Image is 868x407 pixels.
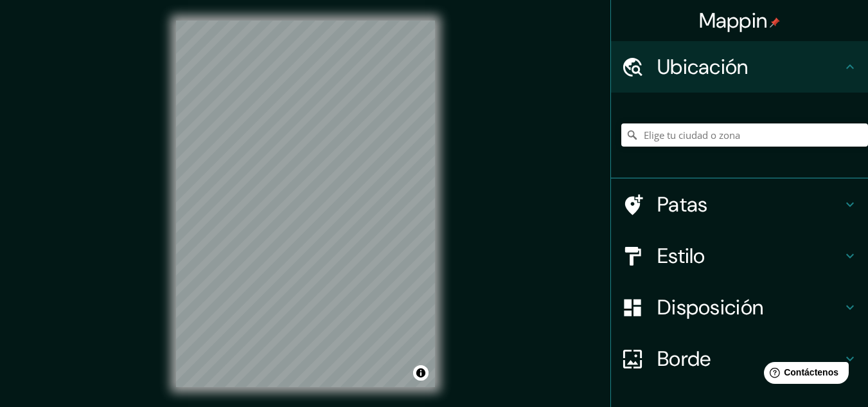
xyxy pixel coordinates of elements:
[657,294,763,321] font: Disposición
[754,357,854,393] iframe: Lanzador de widgets de ayuda
[770,17,780,28] img: pin-icon.png
[621,123,868,147] input: Elige tu ciudad o zona
[611,230,868,282] div: Estilo
[657,242,705,269] font: Estilo
[657,191,708,218] font: Patas
[611,333,868,384] div: Borde
[657,345,711,372] font: Borde
[413,365,429,381] button: Activar o desactivar atribución
[176,21,435,387] canvas: Mapa
[611,41,868,93] div: Ubicación
[611,179,868,230] div: Patas
[657,53,748,80] font: Ubicación
[611,282,868,333] div: Disposición
[699,7,768,34] font: Mappin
